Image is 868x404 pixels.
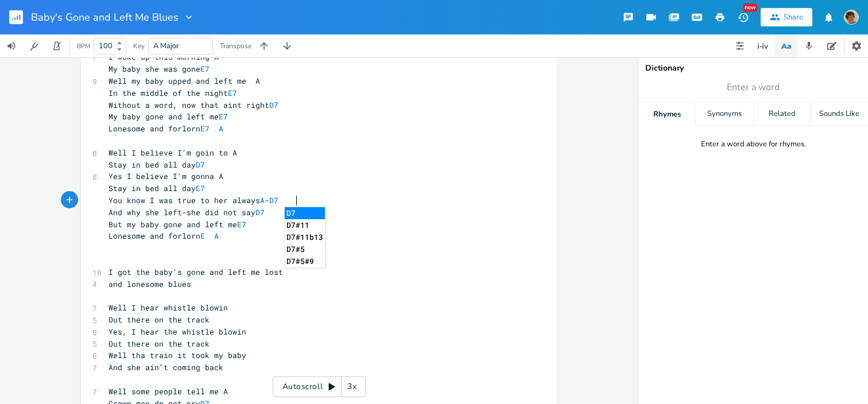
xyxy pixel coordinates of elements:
span: But my baby gone and left me [108,219,246,230]
button: Share [761,8,812,26]
span: My baby gone and left me [108,111,228,122]
span: Well I believe I'm goin to A [108,147,237,158]
div: Sounds Like [811,103,868,126]
div: 3x [342,376,362,397]
div: BPM [77,43,90,49]
span: Baby's Gone and Left Me Blues [31,12,179,22]
span: D7 [196,160,205,170]
div: Related [754,103,811,126]
div: Synonyms [696,103,753,126]
span: In the middle of the night [108,88,237,98]
span: Out there on the track [108,339,210,349]
div: Rhymes [638,103,695,126]
div: Share [784,12,803,22]
span: D7 [255,207,265,217]
div: Autoscroll [273,376,366,397]
span: Stay in bed all day [108,160,205,170]
li: D7#5 [285,243,325,255]
div: Key [133,42,145,49]
span: A [260,195,265,205]
span: E7 [228,88,237,98]
span: I got the baby's gone and left me lost [108,267,283,277]
div: Enter a word above for rhymes. [701,139,806,149]
span: Well some people tell me A [108,386,228,397]
li: D7 [285,207,325,219]
span: Enter a word [727,81,780,94]
li: D7#5#9 [285,255,325,267]
span: You know I was true to her always - [108,195,278,205]
span: Stay in bed all day [108,183,205,193]
span: E7 [200,123,210,134]
button: New [731,7,754,28]
span: A [219,123,223,134]
span: A [214,231,219,241]
span: Lonesome and forlorn [108,231,219,241]
span: A Major [153,41,179,51]
div: Dictionary [645,64,861,72]
span: And why she left-she did not say [108,207,265,217]
span: Yes, I hear the whistle blowin [108,327,246,337]
span: Well I hear whistle blowin [108,302,228,313]
span: E7 [200,64,210,74]
span: D7 [269,195,278,205]
span: And she ain"t coming back [108,362,223,372]
span: Out there on the track [108,314,210,325]
span: and lonesome blues [108,279,191,289]
span: E7 [219,111,228,122]
span: Yes I believe I'm gonna A [108,171,223,181]
img: scohenmusic [844,10,859,25]
span: Well my baby upped and left me A [108,76,260,86]
span: E7 [196,183,205,193]
span: E7 [237,219,246,230]
li: D7#11b13 [285,231,325,243]
span: Lonesome and forlorn [108,123,223,134]
div: New [743,3,758,12]
span: My baby she was gone [108,64,210,74]
span: D7 [269,100,278,110]
div: Transpose [220,42,251,49]
span: E [200,231,205,241]
span: Without a word, now that aint right [108,100,278,110]
li: D7#11 [285,219,325,231]
span: Well tha train it took my baby [108,350,246,360]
